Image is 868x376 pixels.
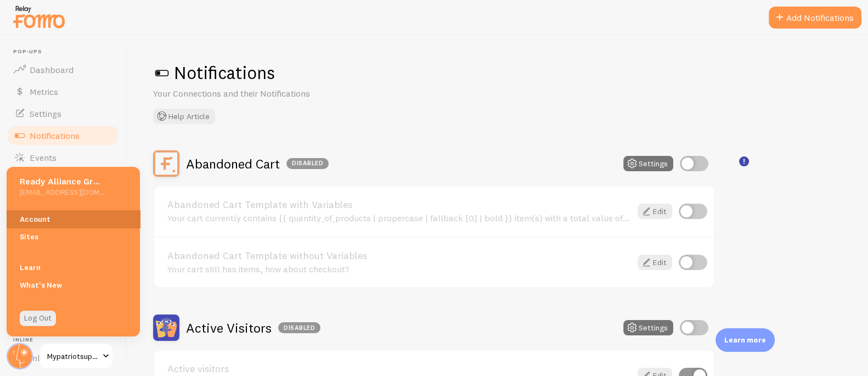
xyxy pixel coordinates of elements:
[12,3,66,31] img: fomo-relay-logo-orange.svg
[153,87,416,100] p: Your Connections and their Notifications
[286,158,329,169] div: Disabled
[40,343,114,369] a: Mypatriotsupply
[167,200,631,210] a: Abandoned Cart Template with Variables
[739,156,749,166] svg: <p>🛍️ For Shopify Users</p><p>To use the <strong>Abandoned Cart with Variables</strong> template,...
[30,86,58,97] span: Metrics
[7,210,140,228] a: Account
[638,255,672,270] a: Edit
[13,48,120,55] span: Pop-ups
[153,150,179,177] img: Abandoned Cart
[715,328,775,352] div: Learn more
[623,320,673,335] button: Settings
[13,336,120,344] span: Inline
[30,152,57,163] span: Events
[7,103,120,125] a: Settings
[30,130,80,141] span: Notifications
[167,264,631,274] div: Your cart still has items, how about checkout?
[30,64,74,75] span: Dashboard
[186,319,320,336] h2: Active Visitors
[167,213,631,223] div: Your cart currently contains {{ quantity_of_products | propercase | fallback [0] | bold }} item(s...
[724,335,766,345] p: Learn more
[20,176,105,187] h5: Ready Alliance Group
[623,156,673,171] button: Settings
[7,125,120,147] a: Notifications
[153,61,842,84] h1: Notifications
[7,276,140,294] a: What's New
[7,59,120,81] a: Dashboard
[153,315,179,341] img: Active Visitors
[186,155,329,172] h2: Abandoned Cart
[7,228,140,245] a: Sites
[47,350,99,363] span: Mypatriotsupply
[153,109,215,124] button: Help Article
[20,187,105,197] h5: [EMAIL_ADDRESS][DOMAIN_NAME]
[7,259,140,276] a: Learn
[7,147,120,169] a: Events
[167,251,631,261] a: Abandoned Cart Template without Variables
[278,322,320,333] div: Disabled
[30,108,61,119] span: Settings
[638,204,672,219] a: Edit
[167,364,631,374] a: Active visitors
[20,311,56,326] a: Log Out
[7,81,120,103] a: Metrics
